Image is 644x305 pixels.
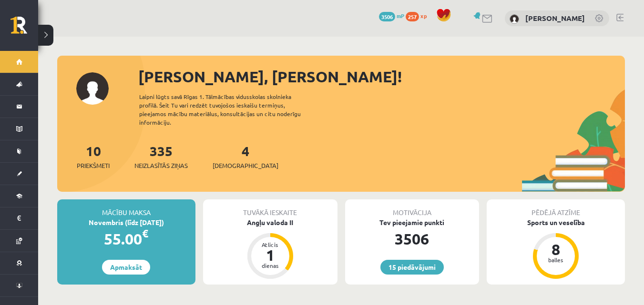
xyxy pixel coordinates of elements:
[213,161,278,170] span: [DEMOGRAPHIC_DATA]
[77,142,110,170] a: 10Priekšmeti
[542,257,570,263] div: balles
[406,12,419,21] span: 257
[138,65,625,88] div: [PERSON_NAME], [PERSON_NAME]!
[525,13,585,23] a: [PERSON_NAME]
[10,17,38,40] a: Rīgas 1. Tālmācības vidusskola
[57,217,195,227] div: Novembris (līdz [DATE])
[510,14,519,24] img: Božena Prutika
[379,12,395,21] span: 3506
[57,199,195,217] div: Mācību maksa
[203,217,337,227] div: Angļu valoda II
[134,142,188,170] a: 335Neizlasītās ziņas
[77,161,110,170] span: Priekšmeti
[203,217,337,280] a: Angļu valoda II Atlicis 1 dienas
[380,260,444,275] a: 15 piedāvājumi
[102,260,150,275] a: Apmaksāt
[345,199,480,217] div: Motivācija
[203,199,337,217] div: Tuvākā ieskaite
[487,217,625,280] a: Sports un veselība 8 balles
[256,247,285,263] div: 1
[542,242,570,257] div: 8
[213,142,278,170] a: 4[DEMOGRAPHIC_DATA]
[134,161,188,170] span: Neizlasītās ziņas
[345,217,480,227] div: Tev pieejamie punkti
[139,92,317,127] div: Laipni lūgts savā Rīgas 1. Tālmācības vidusskolas skolnieka profilā. Šeit Tu vari redzēt tuvojošo...
[256,242,285,247] div: Atlicis
[397,12,404,20] span: mP
[142,226,148,240] span: €
[345,227,480,250] div: 3506
[406,12,431,20] a: 257 xp
[487,217,625,227] div: Sports un veselība
[57,227,195,250] div: 55.00
[256,263,285,268] div: dienas
[420,12,427,20] span: xp
[379,12,404,20] a: 3506 mP
[487,199,625,217] div: Pēdējā atzīme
